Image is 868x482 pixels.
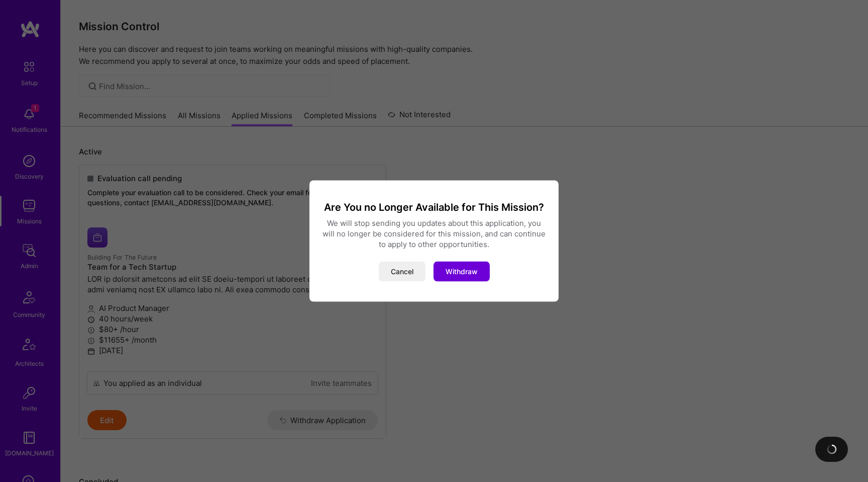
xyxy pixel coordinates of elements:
p: We will stop sending you updates about this application, you will no longer be considered for thi... [321,218,547,250]
img: loading [827,444,837,454]
button: Withdraw [433,262,490,282]
h3: Are You no Longer Available for This Mission? [321,201,547,214]
div: modal [309,181,559,302]
button: Cancel [379,262,425,282]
